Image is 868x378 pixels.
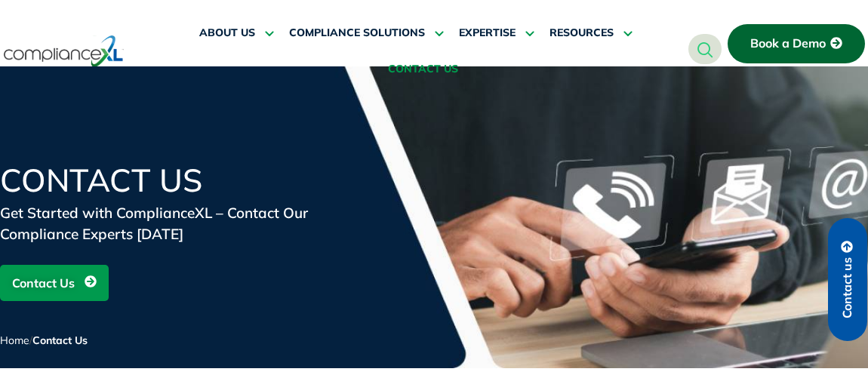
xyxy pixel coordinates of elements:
[388,51,458,88] a: CONTACT US
[828,218,867,341] a: Contact us
[549,15,633,51] a: RESOURCES
[388,63,458,76] span: CONTACT US
[289,26,425,40] span: COMPLIANCE SOLUTIONS
[12,269,75,297] span: Contact Us
[4,34,124,69] img: logo-one.svg
[459,15,534,51] a: EXPERTISE
[32,333,88,347] span: Contact Us
[549,26,614,40] span: RESOURCES
[199,15,274,51] a: ABOUT US
[199,26,255,40] span: ABOUT US
[728,24,865,63] a: Book a Demo
[289,15,444,51] a: COMPLIANCE SOLUTIONS
[750,37,826,51] span: Book a Demo
[841,257,854,318] span: Contact us
[688,34,722,64] a: navsearch-button
[459,26,516,40] span: EXPERTISE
